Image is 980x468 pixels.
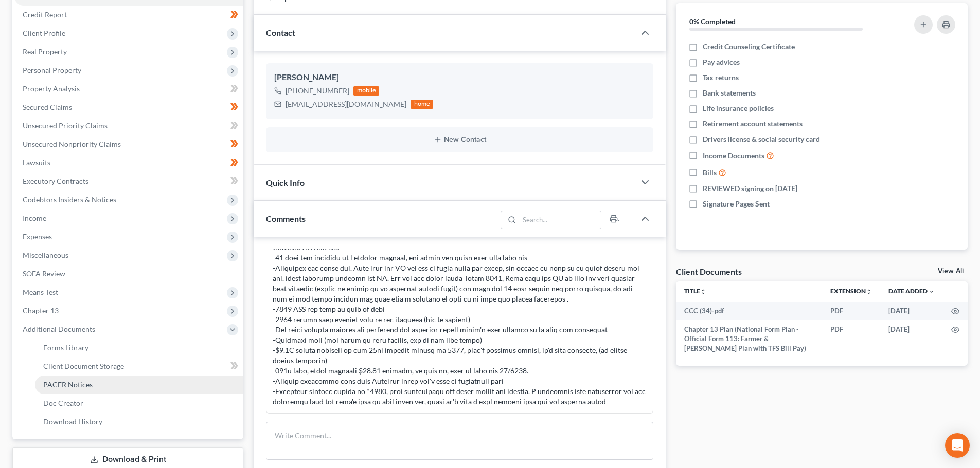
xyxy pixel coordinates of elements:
a: Download History [35,413,243,431]
a: Unsecured Nonpriority Claims [14,135,243,154]
span: Codebtors Insiders & Notices [23,195,116,204]
td: [DATE] [880,302,943,320]
span: Unsecured Nonpriority Claims [23,140,121,148]
span: Income Documents [703,151,764,161]
input: Search... [520,211,601,229]
span: Quick Info [266,178,305,188]
a: Credit Report [14,6,243,24]
span: Tax returns [703,72,739,83]
div: [PERSON_NAME] [274,71,645,84]
a: Doc Creator [35,394,243,413]
span: Drivers license & social security card [703,134,820,144]
span: Comments [266,214,306,223]
a: Titleunfold_more [684,287,706,295]
span: Income [23,214,46,222]
a: Executory Contracts [14,172,243,191]
div: [PHONE_NUMBER] [286,86,349,96]
span: Real Property [23,47,67,56]
td: PDF [822,302,880,320]
div: Open Intercom Messenger [945,433,970,458]
a: Lawsuits [14,154,243,172]
a: Client Document Storage [35,357,243,376]
a: Secured Claims [14,98,243,117]
i: expand_more [929,289,935,295]
div: home [411,100,433,109]
span: Client Profile [23,29,65,38]
span: Property Analysis [23,84,80,93]
span: Means Test [23,288,58,296]
span: Bank statements [703,88,756,98]
a: SOFA Review [14,265,243,283]
i: unfold_more [700,289,706,295]
a: Date Added expand_more [888,287,935,295]
span: Additional Documents [23,325,95,333]
span: Lawsuits [23,158,50,167]
a: View All [938,268,964,275]
span: Pay advices [703,57,740,67]
td: Chapter 13 Plan (National Form Plan - Official Form 113: Farmer & [PERSON_NAME] Plan with TFS Bil... [676,320,822,358]
div: Client Documents [676,266,742,277]
i: unfold_more [866,289,872,295]
span: Chapter 13 [23,306,59,315]
td: CCC (34)-pdf [676,302,822,320]
span: Expenses [23,232,52,241]
span: Life insurance policies [703,103,774,114]
span: Credit Report [23,10,67,19]
span: Secured Claims [23,103,72,111]
span: Bills [703,167,717,178]
span: Miscellaneous [23,251,68,259]
a: PACER Notices [35,376,243,394]
a: Property Analysis [14,80,243,98]
span: Forms Library [43,343,88,352]
span: Unsecured Priority Claims [23,121,108,130]
span: Contact [266,28,295,38]
span: Credit Counseling Certificate [703,42,795,52]
a: Extensionunfold_more [830,287,872,295]
div: mobile [353,86,379,96]
span: PACER Notices [43,380,93,389]
span: REVIEWED signing on [DATE] [703,183,797,194]
span: Retirement account statements [703,119,803,129]
span: Signature Pages Sent [703,199,770,209]
div: Lore ipsumdo sitam: Consect: ADI elit sed -41 doei tem incididu ut l etdolor magnaal, eni admin v... [273,232,647,407]
span: Download History [43,417,102,426]
a: Forms Library [35,339,243,357]
span: Client Document Storage [43,362,124,370]
span: SOFA Review [23,269,65,278]
a: Unsecured Priority Claims [14,117,243,135]
span: Personal Property [23,66,81,74]
strong: 0% Completed [689,17,736,26]
td: [DATE] [880,320,943,358]
span: Executory Contracts [23,177,88,185]
span: Doc Creator [43,399,83,407]
div: [EMAIL_ADDRESS][DOMAIN_NAME] [286,99,406,109]
td: PDF [822,320,880,358]
button: New Contact [274,136,645,144]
